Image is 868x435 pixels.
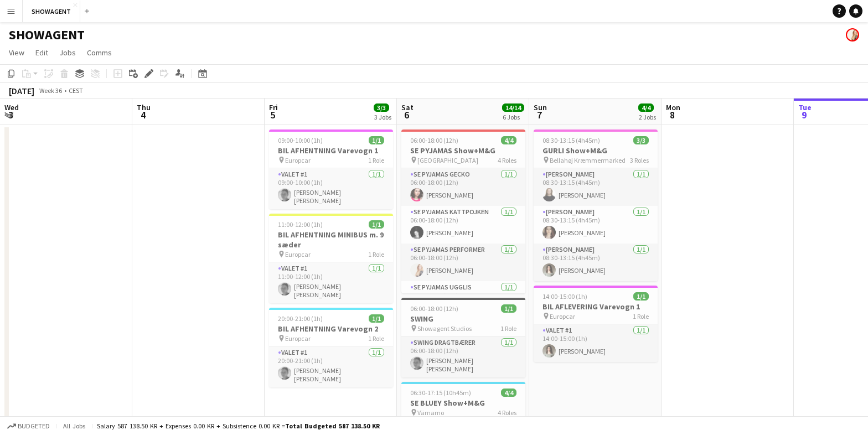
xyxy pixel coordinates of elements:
span: Showagent Studios [417,324,472,333]
app-card-role: [PERSON_NAME]1/108:30-13:15 (4h45m)[PERSON_NAME] [534,244,658,281]
span: 20:00-21:00 (1h) [278,314,323,323]
span: 6 [400,108,414,121]
span: View [9,48,24,58]
span: Total Budgeted 587 138.50 KR [285,422,380,430]
span: Wed [4,102,19,112]
span: 5 [267,108,278,121]
button: SHOWAGENT [23,1,80,22]
span: Bellahøj Kræmmermarked [550,156,626,164]
span: 1 Role [368,250,384,258]
span: All jobs [61,422,87,430]
div: 6 Jobs [503,113,524,121]
span: 3/3 [374,103,389,112]
h3: BIL AFHENTNING Varevogn 2 [269,324,393,334]
app-card-role: Valet #11/109:00-10:00 (1h)[PERSON_NAME] [PERSON_NAME] [PERSON_NAME] [269,168,393,209]
a: Jobs [55,45,80,60]
div: 2 Jobs [639,113,656,121]
span: 3 Roles [630,156,649,164]
a: Edit [31,45,53,60]
span: Mon [666,102,680,112]
a: View [4,45,29,60]
div: CEST [69,86,83,95]
span: 1/1 [369,220,384,229]
span: Europcar [285,250,311,258]
app-job-card: 06:00-18:00 (12h)4/4SE PYJAMAS Show+M&G [GEOGRAPHIC_DATA]4 RolesSE PYJAMAS GECKO1/106:00-18:00 (1... [401,130,525,293]
h1: SHOWAGENT [9,27,85,43]
span: Comms [87,48,112,58]
app-job-card: 20:00-21:00 (1h)1/1BIL AFHENTNING Varevogn 2 Europcar1 RoleValet #11/120:00-21:00 (1h)[PERSON_NAM... [269,308,393,387]
span: Thu [137,102,151,112]
app-job-card: 09:00-10:00 (1h)1/1BIL AFHENTNING Varevogn 1 Europcar1 RoleValet #11/109:00-10:00 (1h)[PERSON_NAM... [269,130,393,209]
span: 1 Role [368,156,384,164]
span: 1 Role [500,324,516,333]
span: 06:00-18:00 (12h) [410,304,458,313]
app-job-card: 11:00-12:00 (1h)1/1BIL AFHENTNING MINIBUS m. 9 sæder Europcar1 RoleValet #11/111:00-12:00 (1h)[PE... [269,214,393,303]
app-job-card: 14:00-15:00 (1h)1/1BIL AFLEVERING Varevogn 1 Europcar1 RoleValet #11/114:00-15:00 (1h)[PERSON_NAME] [534,286,658,362]
span: 06:30-17:15 (10h45m) [410,389,471,397]
span: 4/4 [638,103,654,112]
div: [DATE] [9,85,34,96]
span: 4/4 [501,389,516,397]
app-card-role: [PERSON_NAME]1/108:30-13:15 (4h45m)[PERSON_NAME] [534,206,658,244]
button: Budgeted [6,420,51,432]
app-card-role: Valet #11/111:00-12:00 (1h)[PERSON_NAME] [PERSON_NAME] [PERSON_NAME] [269,262,393,303]
span: 1/1 [633,292,649,301]
span: Sat [401,102,414,112]
app-card-role: SE PYJAMAS Performer1/106:00-18:00 (12h)[PERSON_NAME] [401,244,525,281]
span: 1/1 [501,304,516,313]
span: 4 [135,108,151,121]
span: 9 [797,108,812,121]
span: Fri [269,102,278,112]
h3: GURLI Show+M&G [534,146,658,156]
span: Budgeted [18,422,50,430]
div: Salary 587 138.50 KR + Expenses 0.00 KR + Subsistence 0.00 KR = [97,422,380,430]
span: Jobs [59,48,76,58]
app-card-role: SE PYJAMAS GECKO1/106:00-18:00 (12h)[PERSON_NAME] [401,168,525,206]
span: Europcar [285,156,311,164]
h3: BIL AFHENTNING MINIBUS m. 9 sæder [269,230,393,250]
span: 14:00-15:00 (1h) [542,292,587,301]
span: 3 [3,108,19,121]
app-card-role: Valet #11/114:00-15:00 (1h)[PERSON_NAME] [534,324,658,362]
app-job-card: 06:00-18:00 (12h)1/1SWING Showagent Studios1 RoleSWING Dragtbærer1/106:00-18:00 (12h)[PERSON_NAME... [401,298,525,377]
span: 7 [532,108,547,121]
span: Europcar [550,312,575,320]
span: Värnamo [417,408,444,417]
span: 11:00-12:00 (1h) [278,220,323,229]
a: Comms [82,45,116,60]
span: 1/1 [369,314,384,323]
h3: SE PYJAMAS Show+M&G [401,146,525,156]
span: Europcar [285,334,311,343]
span: 4 Roles [498,408,516,417]
span: Sun [534,102,547,112]
span: 09:00-10:00 (1h) [278,136,323,144]
span: 4/4 [501,136,516,144]
span: 4 Roles [498,156,516,164]
span: 8 [664,108,680,121]
app-job-card: 08:30-13:15 (4h45m)3/3GURLI Show+M&G Bellahøj Kræmmermarked3 Roles[PERSON_NAME]1/108:30-13:15 (4h... [534,130,658,281]
app-card-role: SE PYJAMAS UGGLIS1/106:00-18:00 (12h) [401,281,525,319]
span: 1/1 [369,136,384,144]
h3: SE BLUEY Show+M&G [401,398,525,408]
app-card-role: Valet #11/120:00-21:00 (1h)[PERSON_NAME] [PERSON_NAME] [PERSON_NAME] [269,346,393,387]
span: 1 Role [633,312,649,320]
span: 14/14 [502,103,524,112]
span: 06:00-18:00 (12h) [410,136,458,144]
app-card-role: SE PYJAMAS KATTPOJKEN1/106:00-18:00 (12h)[PERSON_NAME] [401,206,525,244]
span: Edit [35,48,48,58]
span: 08:30-13:15 (4h45m) [542,136,600,144]
h3: SWING [401,314,525,324]
h3: BIL AFLEVERING Varevogn 1 [534,302,658,312]
h3: BIL AFHENTNING Varevogn 1 [269,146,393,156]
div: 3 Jobs [374,113,391,121]
span: 1 Role [368,334,384,343]
span: Week 36 [37,86,64,95]
span: 3/3 [633,136,649,144]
